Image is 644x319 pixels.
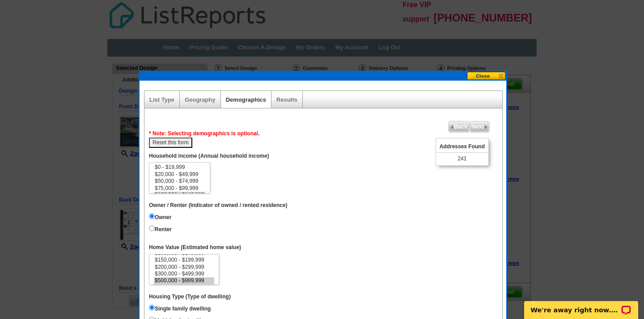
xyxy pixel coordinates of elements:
[185,96,216,103] a: Geography
[154,257,214,263] option: $150,000 - $199,999
[448,121,470,133] a: Back
[458,155,466,163] span: 241
[450,125,454,129] img: button-prev-arrow-gray.png
[470,121,489,132] span: Next
[149,202,287,209] label: Owner / Renter (Indicator of owned / rented residence)
[154,164,205,171] option: $0 - $19,999
[226,96,266,103] a: Demographics
[149,138,192,148] button: Reset this form
[149,225,155,231] input: Renter
[149,213,155,219] input: Owner
[449,121,469,132] span: Back
[436,141,488,153] span: Addresses Found
[149,152,269,160] label: Household income (Annual household income)
[149,130,259,137] span: * Note: Selecting demographics is optional.
[149,211,171,221] label: Owner
[149,293,231,301] label: Housing Type (Type of dwelling)
[518,291,644,319] iframe: LiveChat chat widget
[154,271,214,277] option: $300,000 - $499,999
[149,305,155,310] input: Single family dwelling
[154,178,205,185] option: $50,000 - $74,999
[149,224,172,233] label: Renter
[470,121,490,133] a: Next
[149,303,211,313] label: Single family dwelling
[276,96,297,103] a: Results
[154,171,205,178] option: $20,000 - $49,999
[154,277,214,284] option: $500,000 - $999,999
[484,125,488,129] img: button-next-arrow-gray.png
[154,192,205,198] option: $100,000 - $149,999
[154,185,205,192] option: $75,000 - $99,999
[149,96,174,103] a: List Type
[154,264,214,271] option: $200,000 - $299,999
[154,285,214,291] option: $1,000,000 - $2,999,999
[149,244,241,251] label: Home Value (Estimated home value)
